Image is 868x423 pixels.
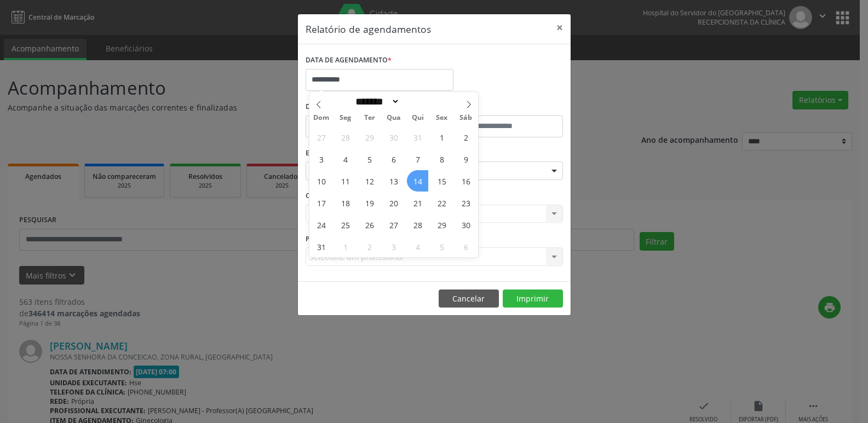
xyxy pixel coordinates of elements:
[352,96,400,107] select: Month
[400,96,436,107] input: Year
[335,214,356,235] span: Agosto 25, 2025
[334,114,358,121] span: Seg
[431,236,452,257] span: Setembro 5, 2025
[335,148,356,170] span: Agosto 4, 2025
[455,192,476,213] span: Agosto 23, 2025
[439,289,499,308] button: Cancelar
[455,170,476,192] span: Agosto 16, 2025
[359,236,380,257] span: Setembro 2, 2025
[306,230,355,247] label: PROFISSIONAL
[407,192,428,213] span: Agosto 21, 2025
[383,214,404,235] span: Agosto 27, 2025
[455,126,476,148] span: Agosto 2, 2025
[383,170,404,192] span: Agosto 13, 2025
[306,22,431,36] h5: Relatório de agendamentos
[359,214,380,235] span: Agosto 26, 2025
[311,236,332,257] span: Agosto 31, 2025
[383,148,404,170] span: Agosto 6, 2025
[383,236,404,257] span: Setembro 3, 2025
[407,170,428,192] span: Agosto 14, 2025
[335,126,356,148] span: Julho 28, 2025
[382,114,406,121] span: Qua
[335,236,356,257] span: Setembro 1, 2025
[309,114,334,121] span: Dom
[311,214,332,235] span: Agosto 24, 2025
[311,148,332,170] span: Agosto 3, 2025
[407,236,428,257] span: Setembro 4, 2025
[306,188,336,205] label: CLÍNICA
[406,114,430,121] span: Qui
[431,148,452,170] span: Agosto 8, 2025
[359,170,380,192] span: Agosto 12, 2025
[503,289,563,308] button: Imprimir
[311,126,332,148] span: Julho 27, 2025
[407,148,428,170] span: Agosto 7, 2025
[306,145,357,162] label: ESPECIALIDADE
[359,148,380,170] span: Agosto 5, 2025
[431,192,452,213] span: Agosto 22, 2025
[383,126,404,148] span: Julho 30, 2025
[335,170,356,192] span: Agosto 11, 2025
[430,114,454,121] span: Sex
[455,214,476,235] span: Agosto 30, 2025
[335,192,356,213] span: Agosto 18, 2025
[455,236,476,257] span: Setembro 6, 2025
[306,52,392,69] label: DATA DE AGENDAMENTO
[437,98,563,115] label: ATÉ
[306,98,432,115] label: De
[359,192,380,213] span: Agosto 19, 2025
[454,114,478,121] span: Sáb
[549,14,571,41] button: Close
[407,214,428,235] span: Agosto 28, 2025
[431,126,452,148] span: Agosto 1, 2025
[383,192,404,213] span: Agosto 20, 2025
[358,114,382,121] span: Ter
[431,170,452,192] span: Agosto 15, 2025
[455,148,476,170] span: Agosto 9, 2025
[311,170,332,192] span: Agosto 10, 2025
[311,192,332,213] span: Agosto 17, 2025
[359,126,380,148] span: Julho 29, 2025
[407,126,428,148] span: Julho 31, 2025
[431,214,452,235] span: Agosto 29, 2025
